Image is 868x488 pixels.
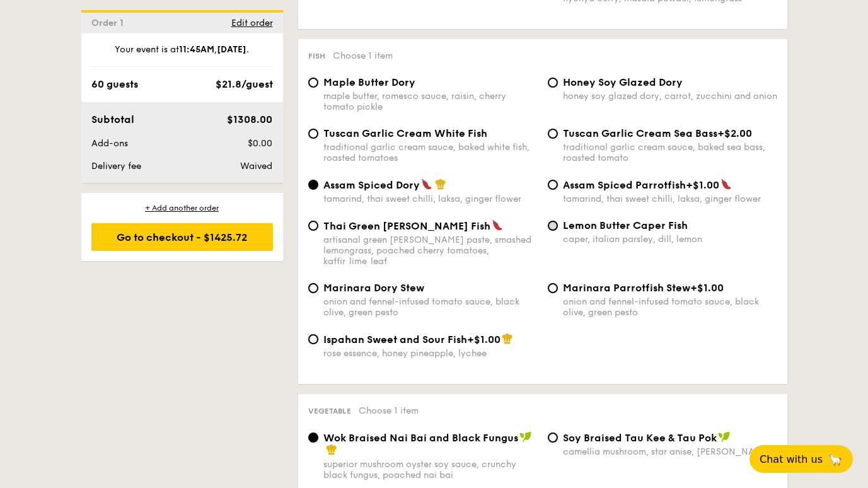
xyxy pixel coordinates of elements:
[308,407,351,415] span: Vegetable
[91,44,273,67] div: Your event is at , .
[308,221,318,231] input: Thai Green [PERSON_NAME] Fishartisanal green [PERSON_NAME] paste, smashed lemongrass, poached che...
[563,194,777,204] div: tamarind, thai sweet chilli, laksa, ginger flower
[323,459,538,480] div: superior mushroom oyster soy sauce, crunchy black fungus, poached nai bai
[563,282,690,294] span: Marinara Parrotfish Stew
[326,444,337,455] img: icon-chef-hat.a58ddaea.svg
[760,453,823,465] span: Chat with us
[91,138,128,149] span: Add-ons
[563,179,686,191] span: Assam Spiced Parrotfish
[323,348,538,359] div: rose essence, honey pineapple, lychee
[323,235,538,267] div: artisanal green [PERSON_NAME] paste, smashed lemongrass, poached cherry tomatoes, kaffir lime leaf
[359,405,419,416] span: Choose 1 item
[323,142,538,163] div: traditional garlic cream sauce, baked white fish, roasted tomatoes
[248,138,272,149] span: $0.00
[91,203,273,213] div: + Add another order
[519,431,532,443] img: icon-vegan.f8ff3823.svg
[467,334,501,346] span: +$1.00
[548,433,558,443] input: ⁠Soy Braised Tau Kee & Tau Pokcamellia mushroom, star anise, [PERSON_NAME]
[308,433,318,443] input: Wok Braised Nai Bai and Black Fungussuperior mushroom oyster soy sauce, crunchy black fungus, poa...
[179,44,214,55] strong: 11:45AM
[91,161,141,171] span: Delivery fee
[216,77,273,92] div: $21.8/guest
[548,78,558,88] input: Honey Soy Glazed Doryhoney soy glazed dory, carrot, zucchini and onion
[323,282,424,294] span: Marinara Dory Stew
[563,446,777,457] div: camellia mushroom, star anise, [PERSON_NAME]
[308,52,325,61] span: Fish
[323,76,415,88] span: Maple Butter Dory
[492,219,503,231] img: icon-spicy.37a8142b.svg
[563,76,683,88] span: Honey Soy Glazed Dory
[323,179,420,191] span: Assam Spiced Dory
[308,129,318,139] input: Tuscan Garlic Cream White Fishtraditional garlic cream sauce, baked white fish, roasted tomatoes
[323,91,538,112] div: maple butter, romesco sauce, raisin, cherry tomato pickle
[548,221,558,231] input: Lemon Butter Caper Fishcaper, italian parsley, dill, lemon
[323,127,487,139] span: Tuscan Garlic Cream White Fish
[231,18,273,28] span: Edit order
[563,219,688,231] span: Lemon Butter Caper Fish
[308,334,318,344] input: Ispahan Sweet and Sour Fish+$1.00rose essence, honey pineapple, lychee
[563,432,717,444] span: ⁠Soy Braised Tau Kee & Tau Pok
[91,223,273,251] div: Go to checkout - $1425.72
[323,334,467,346] span: Ispahan Sweet and Sour Fish
[240,161,272,171] span: Waived
[323,432,518,444] span: Wok Braised Nai Bai and Black Fungus
[717,127,752,139] span: +$2.00
[686,179,719,191] span: +$1.00
[323,296,538,318] div: onion and fennel-infused tomato sauce, black olive, green pesto
[563,127,717,139] span: Tuscan Garlic Cream Sea Bass
[91,77,138,92] div: 60 guests
[502,333,513,344] img: icon-chef-hat.a58ddaea.svg
[91,18,129,28] span: Order 1
[548,129,558,139] input: Tuscan Garlic Cream Sea Bass+$2.00traditional garlic cream sauce, baked sea bass, roasted tomato
[91,113,134,125] span: Subtotal
[563,296,777,318] div: onion and fennel-infused tomato sauce, black olive, green pesto
[323,194,538,204] div: tamarind, thai sweet chilli, laksa, ginger flower
[308,180,318,190] input: Assam Spiced Dorytamarind, thai sweet chilli, laksa, ginger flower
[563,91,777,102] div: honey soy glazed dory, carrot, zucchini and onion
[563,234,777,245] div: caper, italian parsley, dill, lemon
[308,283,318,293] input: Marinara Dory Stewonion and fennel-infused tomato sauce, black olive, green pesto
[308,78,318,88] input: Maple Butter Dorymaple butter, romesco sauce, raisin, cherry tomato pickle
[749,445,853,473] button: Chat with us🦙
[690,282,724,294] span: +$1.00
[720,178,732,190] img: icon-spicy.37a8142b.svg
[323,220,490,232] span: Thai Green [PERSON_NAME] Fish
[333,50,393,61] span: Choose 1 item
[217,44,246,55] strong: [DATE]
[563,142,777,163] div: traditional garlic cream sauce, baked sea bass, roasted tomato
[548,283,558,293] input: Marinara Parrotfish Stew+$1.00onion and fennel-infused tomato sauce, black olive, green pesto
[718,431,731,443] img: icon-vegan.f8ff3823.svg
[828,452,843,467] span: 🦙
[421,178,432,190] img: icon-spicy.37a8142b.svg
[435,178,446,190] img: icon-chef-hat.a58ddaea.svg
[548,180,558,190] input: Assam Spiced Parrotfish+$1.00tamarind, thai sweet chilli, laksa, ginger flower
[227,113,272,125] span: $1308.00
